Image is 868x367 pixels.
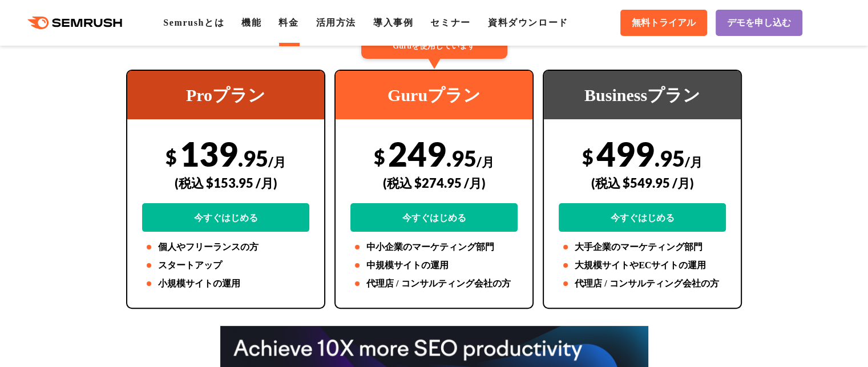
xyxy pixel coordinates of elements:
[559,163,726,203] div: (税込 $549.95 /月)
[336,71,532,119] div: Guruプラン
[350,259,518,272] li: 中規模サイトの運用
[142,277,309,291] li: 小規模サイトの運用
[655,145,685,171] span: .95
[374,145,385,168] span: $
[350,240,518,254] li: 中小企業のマーケティング部門
[685,154,703,170] span: /月
[620,10,707,36] a: 無料トライアル
[559,203,726,232] a: 今すぐはじめる
[142,163,309,203] div: (税込 $153.95 /月)
[632,17,696,29] span: 無料トライアル
[316,18,356,27] a: 活用方法
[163,18,224,27] a: Semrushとは
[165,145,177,168] span: $
[350,203,518,232] a: 今すぐはじめる
[142,134,309,232] div: 139
[142,259,309,272] li: スタートアップ
[278,18,298,27] a: 料金
[238,145,268,171] span: .95
[350,277,518,291] li: 代理店 / コンサルティング会社の方
[268,154,286,170] span: /月
[477,154,494,170] span: /月
[559,134,726,232] div: 499
[559,240,726,254] li: 大手企業のマーケティング部門
[142,203,309,232] a: 今すぐはじめる
[559,277,726,291] li: 代理店 / コンサルティング会社の方
[361,22,507,59] div: 67%のユーザーが Guruを使用しています
[350,163,518,203] div: (税込 $274.95 /月)
[142,240,309,254] li: 個人やフリーランスの方
[544,71,741,119] div: Businessプラン
[488,18,568,27] a: 資料ダウンロード
[559,259,726,272] li: 大規模サイトやECサイトの運用
[446,145,477,171] span: .95
[727,17,791,29] span: デモを申し込む
[716,10,802,36] a: デモを申し込む
[350,134,518,232] div: 249
[241,18,261,27] a: 機能
[430,18,470,27] a: セミナー
[373,18,413,27] a: 導入事例
[127,71,324,119] div: Proプラン
[582,145,594,168] span: $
